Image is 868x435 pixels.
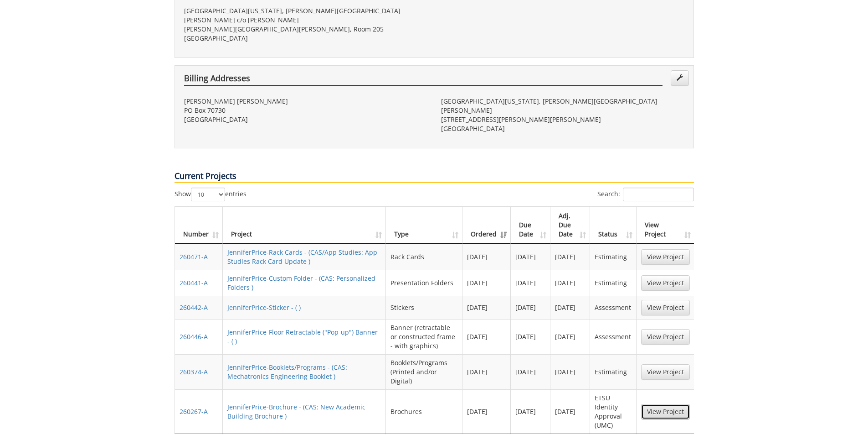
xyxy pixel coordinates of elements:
[180,278,208,287] a: 260441-A
[511,354,551,389] td: [DATE]
[175,170,694,183] p: Current Projects
[462,207,511,244] th: Ordered: activate to sort column ascending
[550,354,590,389] td: [DATE]
[227,274,375,292] a: JenniferPrice-Custom Folder - (CAS: Personalized Folders )
[550,270,590,296] td: [DATE]
[184,25,427,34] p: [PERSON_NAME][GEOGRAPHIC_DATA][PERSON_NAME], Room 205
[180,407,208,416] a: 260267-A
[590,354,636,389] td: Estimating
[184,115,427,124] p: [GEOGRAPHIC_DATA]
[227,363,347,381] a: JenniferPrice-Booklets/Programs - (CAS: Mechatronics Engineering Booklet )
[641,364,690,380] a: View Project
[550,389,590,434] td: [DATE]
[180,303,208,312] a: 260442-A
[550,319,590,354] td: [DATE]
[641,300,690,315] a: View Project
[511,244,551,270] td: [DATE]
[462,319,511,354] td: [DATE]
[462,296,511,319] td: [DATE]
[227,403,365,420] a: JenniferPrice-Brochure - (CAS: New Academic Building Brochure )
[180,332,208,341] a: 260446-A
[590,270,636,296] td: Estimating
[184,106,427,115] p: PO Box 70730
[590,296,636,319] td: Assessment
[550,296,590,319] td: [DATE]
[386,270,462,296] td: Presentation Folders
[511,270,551,296] td: [DATE]
[671,70,689,86] a: Edit Addresses
[180,367,208,376] a: 260374-A
[175,188,247,201] label: Show entries
[550,244,590,270] td: [DATE]
[550,207,590,244] th: Adj. Due Date: activate to sort column ascending
[227,303,301,312] a: JenniferPrice-Sticker - ( )
[223,207,386,244] th: Project: activate to sort column ascending
[641,329,690,345] a: View Project
[590,244,636,270] td: Estimating
[511,207,551,244] th: Due Date: activate to sort column ascending
[641,249,690,265] a: View Project
[462,244,511,270] td: [DATE]
[184,97,427,106] p: [PERSON_NAME] [PERSON_NAME]
[641,404,690,419] a: View Project
[623,188,694,201] input: Search:
[386,296,462,319] td: Stickers
[462,389,511,434] td: [DATE]
[511,319,551,354] td: [DATE]
[227,248,377,266] a: JenniferPrice-Rack Cards - (CAS/App Studies: App Studies Rack Card Update )
[511,296,551,319] td: [DATE]
[441,97,684,115] p: [GEOGRAPHIC_DATA][US_STATE], [PERSON_NAME][GEOGRAPHIC_DATA][PERSON_NAME]
[462,270,511,296] td: [DATE]
[191,188,225,201] select: Showentries
[386,207,462,244] th: Type: activate to sort column ascending
[441,124,684,133] p: [GEOGRAPHIC_DATA]
[590,389,636,434] td: ETSU Identity Approval (UMC)
[227,328,378,346] a: JenniferPrice-Floor Retractable ("Pop-up") Banner - ( )
[597,188,694,201] label: Search:
[184,6,427,25] p: [GEOGRAPHIC_DATA][US_STATE], [PERSON_NAME][GEOGRAPHIC_DATA][PERSON_NAME] c/o [PERSON_NAME]
[386,389,462,434] td: Brochures
[184,34,427,43] p: [GEOGRAPHIC_DATA]
[641,275,690,291] a: View Project
[637,207,694,244] th: View Project: activate to sort column ascending
[590,207,636,244] th: Status: activate to sort column ascending
[462,354,511,389] td: [DATE]
[180,252,208,261] a: 260471-A
[386,319,462,354] td: Banner (retractable or constructed frame - with graphics)
[386,354,462,389] td: Booklets/Programs (Printed and/or Digital)
[175,207,223,244] th: Number: activate to sort column ascending
[386,244,462,270] td: Rack Cards
[441,115,684,124] p: [STREET_ADDRESS][PERSON_NAME][PERSON_NAME]
[590,319,636,354] td: Assessment
[511,389,551,434] td: [DATE]
[184,74,663,86] h4: Billing Addresses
